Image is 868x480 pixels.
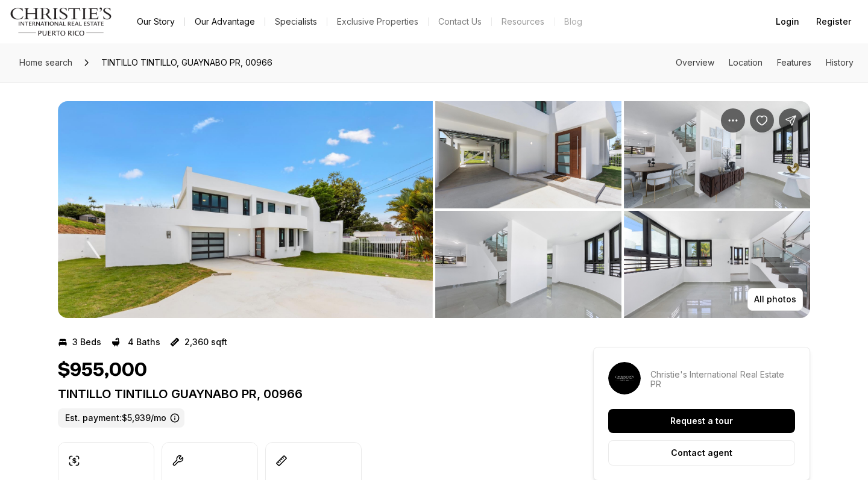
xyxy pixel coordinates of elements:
[555,13,592,30] a: Blog
[96,53,277,72] span: TINTILLO TINTILLO, GUAYNABO PR, 00966
[776,17,799,26] span: Login
[492,13,554,30] a: Resources
[721,108,745,132] button: Property options
[729,57,763,67] a: Skip to: Location
[429,13,491,30] button: Contact Us
[769,10,807,34] button: Login
[816,17,851,26] span: Register
[58,101,433,318] li: 1 of 11
[184,337,227,347] p: 2,360 sqft
[608,409,795,433] button: Request a tour
[650,370,795,389] p: Christie's International Real Estate PR
[265,13,327,30] a: Specialists
[58,101,810,318] div: Listing Photos
[185,13,265,30] a: Our Advantage
[327,13,428,30] a: Exclusive Properties
[435,211,621,318] button: View image gallery
[127,13,184,30] a: Our Story
[809,10,858,34] button: Register
[670,416,733,426] p: Request a tour
[624,211,810,318] button: View image gallery
[624,101,810,208] button: View image gallery
[72,337,101,347] p: 3 Beds
[435,101,621,208] button: View image gallery
[777,57,811,67] a: Skip to: Features
[128,337,160,347] p: 4 Baths
[58,359,147,382] h1: $955,000
[111,332,160,352] button: 4 Baths
[19,57,72,67] span: Home search
[676,57,714,67] a: Skip to: Overview
[608,440,795,466] button: Contact agent
[58,101,433,318] button: View image gallery
[754,295,796,304] p: All photos
[58,387,550,401] p: TINTILLO TINTILLO GUAYNABO PR, 00966
[14,53,77,72] a: Home search
[779,108,803,132] button: Share Property: TINTILLO TINTILLO
[10,7,113,36] img: logo
[747,288,803,311] button: All photos
[435,101,810,318] li: 2 of 11
[826,57,854,67] a: Skip to: History
[676,58,854,67] nav: Page section menu
[58,408,184,428] label: Est. payment: $5,939/mo
[750,108,774,132] button: Save Property: TINTILLO TINTILLO
[671,448,732,458] p: Contact agent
